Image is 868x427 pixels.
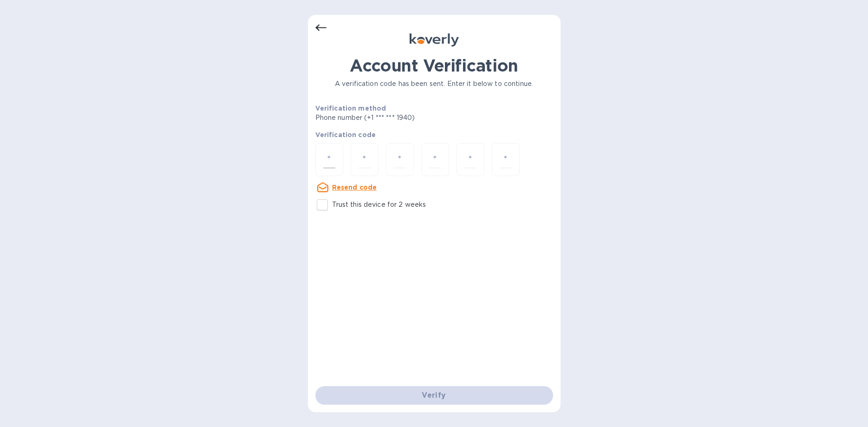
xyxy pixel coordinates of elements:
p: Trust this device for 2 weeks [332,200,426,210]
b: Verification method [315,105,386,112]
h1: Account Verification [315,56,553,75]
p: A verification code has been sent. Enter it below to continue. [315,79,553,89]
u: Resend code [332,184,377,191]
p: Verification code [315,130,553,139]
p: Phone number (+1 *** *** 1940) [315,113,486,123]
